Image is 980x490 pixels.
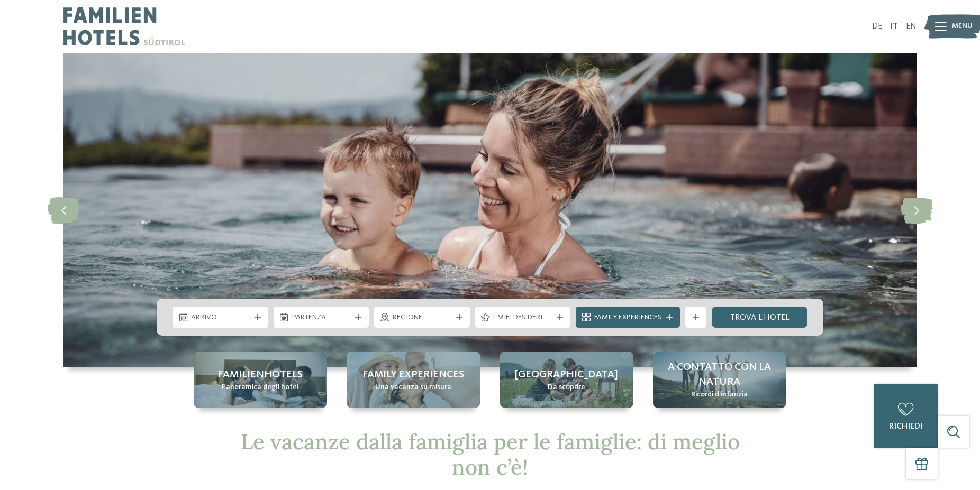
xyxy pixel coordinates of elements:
span: Family experiences [362,367,464,382]
a: trova l’hotel [712,307,807,328]
span: Da scoprire [548,382,585,393]
span: richiedi [889,422,923,431]
span: [GEOGRAPHIC_DATA] [515,367,618,382]
a: FAMILY TIME👪 | Vacanze in famiglia: con noi avete fatto centro Familienhotels Panoramica degli hotel [194,352,327,408]
span: Menu [952,21,973,32]
a: FAMILY TIME👪 | Vacanze in famiglia: con noi avete fatto centro [GEOGRAPHIC_DATA] Da scoprire [500,352,633,408]
span: Ricordi d’infanzia [691,390,748,400]
span: A contatto con la natura [664,360,776,390]
span: Familienhotels [218,367,303,382]
a: richiedi [874,384,938,448]
span: Una vacanza su misura [375,382,451,393]
span: I miei desideri [494,312,552,323]
a: DE [872,22,882,31]
span: Le vacanze dalla famiglia per le famiglie: di meglio non c’è! [241,428,740,480]
span: Regione [393,312,451,323]
span: Arrivo [191,312,250,323]
span: Panoramica degli hotel [222,382,299,393]
span: Family Experiences [594,312,661,323]
a: FAMILY TIME👪 | Vacanze in famiglia: con noi avete fatto centro Family experiences Una vacanza su ... [347,352,480,408]
a: EN [906,22,917,31]
a: FAMILY TIME👪 | Vacanze in famiglia: con noi avete fatto centro A contatto con la natura Ricordi d... [653,352,786,408]
a: IT [890,22,898,31]
span: Partenza [292,312,351,323]
img: FAMILY TIME👪 | Vacanze in famiglia: con noi avete fatto centro [63,53,917,367]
